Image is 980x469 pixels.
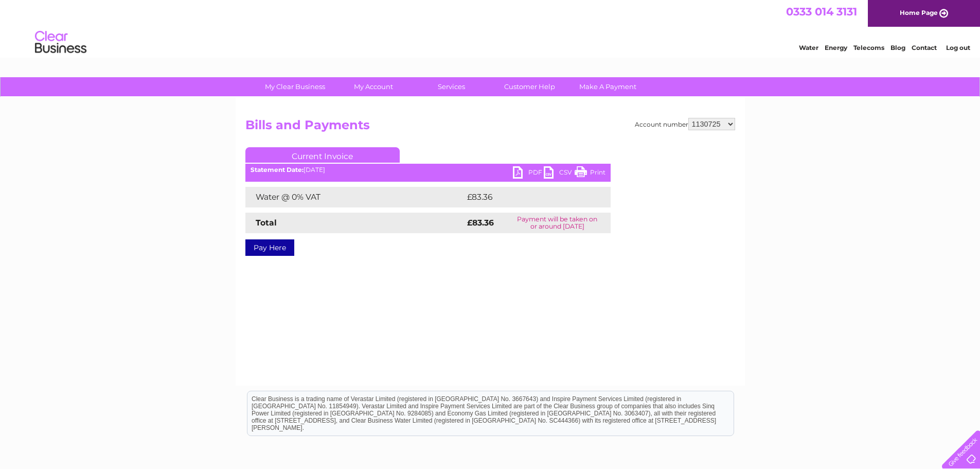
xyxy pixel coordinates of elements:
[786,5,857,18] a: 0333 014 3131
[575,166,605,181] a: Print
[247,6,734,50] div: Clear Business is a trading name of Verastar Limited (registered in [GEOGRAPHIC_DATA] No. 3667643...
[465,187,590,207] td: £83.36
[635,118,735,130] div: Account number
[331,77,416,96] a: My Account
[245,187,465,207] td: Water @ 0% VAT
[544,166,575,181] a: CSV
[565,77,650,96] a: Make A Payment
[251,166,304,173] b: Statement Date:
[245,239,294,256] a: Pay Here
[245,147,400,163] a: Current Invoice
[487,77,572,96] a: Customer Help
[409,77,494,96] a: Services
[513,166,544,181] a: PDF
[34,27,87,58] img: logo.png
[946,44,970,51] a: Log out
[853,44,884,51] a: Telecoms
[890,44,905,51] a: Blog
[504,213,611,233] td: Payment will be taken on or around [DATE]
[245,166,611,173] div: [DATE]
[245,118,735,137] h2: Bills and Payments
[825,44,847,51] a: Energy
[799,44,818,51] a: Water
[256,218,277,228] strong: Total
[467,218,494,228] strong: £83.36
[912,44,937,51] a: Contact
[253,77,337,96] a: My Clear Business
